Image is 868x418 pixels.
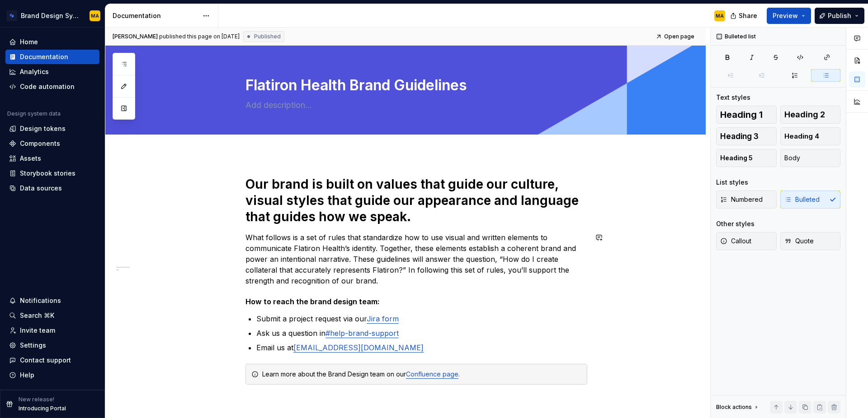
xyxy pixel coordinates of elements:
[716,404,752,411] div: Block actions
[716,127,777,145] button: Heading 3
[720,132,759,141] span: Heading 3
[367,314,399,323] a: Jira form
[780,232,841,250] button: Quote
[726,8,763,24] button: Share
[5,181,99,195] a: Data sources
[828,11,851,20] span: Publish
[20,124,66,133] div: Design tokens
[5,65,99,79] a: Analytics
[20,52,68,61] div: Documentation
[245,176,587,225] h1: Our brand is built on values that guide our culture, visual styles that guide our appearance and ...
[159,33,240,40] div: published this page on [DATE]
[815,8,864,24] button: Publish
[20,82,75,91] div: Code automation
[20,37,38,46] div: Home
[716,149,777,167] button: Heading 5
[245,297,587,306] h5: How to reach the brand design team:
[784,153,800,163] span: Body
[720,195,763,204] span: Numbered
[784,132,819,141] span: Heading 4
[5,353,99,367] button: Contact support
[256,313,587,324] p: Submit a project request via our
[5,151,99,166] a: Assets
[664,33,694,40] span: Open page
[20,154,41,163] div: Assets
[720,153,753,163] span: Heading 5
[653,30,698,43] a: Open page
[113,33,158,40] span: [PERSON_NAME]
[21,11,79,20] div: Brand Design System
[5,323,99,338] a: Invite team
[767,8,811,24] button: Preview
[256,342,587,353] p: Email us at
[20,311,54,320] div: Search ⌘K
[716,401,760,413] div: Block actions
[20,67,49,76] div: Analytics
[5,50,99,64] a: Documentation
[773,11,798,20] span: Preview
[716,12,724,19] div: MA
[716,93,750,102] div: Text styles
[20,139,60,148] div: Components
[5,308,99,323] button: Search ⌘K
[5,121,99,136] a: Design tokens
[5,136,99,151] a: Components
[780,127,841,145] button: Heading 4
[244,74,585,96] textarea: Flatiron Health Brand Guidelines
[716,106,777,124] button: Heading 1
[91,12,99,19] div: MA
[20,356,71,365] div: Contact support
[716,232,777,250] button: Callout
[256,328,587,339] p: Ask us a question in
[20,296,61,305] div: Notifications
[262,370,581,379] div: Learn more about the Brand Design team on our .
[716,219,755,228] div: Other styles
[293,343,424,352] a: [EMAIL_ADDRESS][DOMAIN_NAME]
[20,371,34,380] div: Help
[780,106,841,124] button: Heading 2
[720,110,763,119] span: Heading 1
[780,149,841,167] button: Body
[254,33,281,40] span: Published
[5,293,99,308] button: Notifications
[720,237,751,246] span: Callout
[5,79,99,94] a: Code automation
[19,405,66,412] p: Introducing Portal
[784,110,825,119] span: Heading 2
[20,341,46,350] div: Settings
[325,329,399,338] a: #help-brand-support
[245,232,587,286] p: What follows is a set of rules that standardize how to use visual and written elements to communi...
[716,190,777,209] button: Numbered
[20,184,62,193] div: Data sources
[2,6,103,25] button: Brand Design SystemMA
[6,10,17,21] img: d4286e81-bf2d-465c-b469-1298f2b8eabd.png
[5,368,99,382] button: Help
[406,370,458,378] a: Confluence page
[739,11,757,20] span: Share
[113,11,198,20] div: Documentation
[716,178,748,187] div: List styles
[5,35,99,49] a: Home
[19,396,54,403] p: New release!
[5,338,99,353] a: Settings
[20,169,75,178] div: Storybook stories
[784,237,814,246] span: Quote
[20,326,55,335] div: Invite team
[5,166,99,181] a: Storybook stories
[7,110,61,117] div: Design system data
